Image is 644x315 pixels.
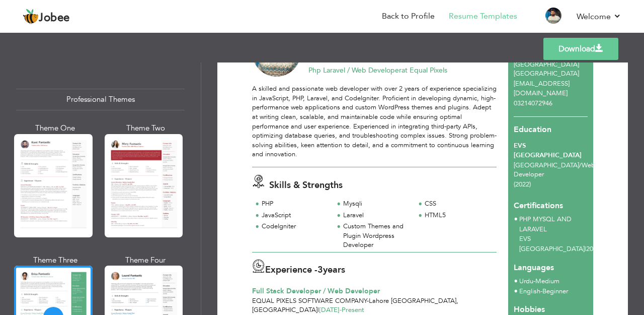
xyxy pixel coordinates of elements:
[519,277,533,286] span: Urdu
[343,222,409,250] div: Custom Themes and Plugin Wordpress Developer
[382,11,435,22] a: Back to Profile
[252,296,367,305] span: Equal pixels Software Company
[514,69,579,78] span: [GEOGRAPHIC_DATA]
[519,287,568,297] li: Beginner
[252,286,380,296] span: Full Stack Developer / Web Developer
[262,211,328,220] div: JavaScript
[107,255,185,266] div: Theme Four
[317,264,323,276] span: 3
[514,161,595,179] span: [GEOGRAPHIC_DATA] Web Developer
[265,264,317,276] span: Experience -
[369,296,456,305] span: Lahore [GEOGRAPHIC_DATA]
[425,199,491,209] div: CSS
[579,161,582,170] span: /
[514,124,551,135] span: Education
[319,305,364,314] span: Present
[252,84,497,159] div: A skilled and passionate web developer with over 2 years of experience specializing in JavaScript...
[262,222,328,231] div: CodeIgniter
[317,264,345,277] label: years
[533,277,535,286] span: -
[545,8,561,24] img: Profile Img
[514,304,545,315] span: Hobbies
[519,234,600,255] p: EVS [GEOGRAPHIC_DATA] 2021
[585,244,586,254] span: |
[269,179,343,192] span: Skills & Strengths
[401,66,447,75] span: at Equal Pixels
[317,305,319,314] span: |
[343,199,409,209] div: Mysqli
[262,199,328,209] div: PHP
[16,123,95,134] div: Theme One
[514,79,570,98] span: [EMAIL_ADDRESS][DOMAIN_NAME]
[23,9,70,25] a: Jobee
[343,211,409,220] div: Laravel
[367,296,369,305] span: -
[23,9,39,25] img: jobee.io
[543,38,618,60] a: Download
[577,11,621,23] a: Welcome
[514,141,588,160] div: EVS [GEOGRAPHIC_DATA]
[107,123,185,134] div: Theme Two
[519,215,572,234] span: PHP MYSQL AND LARAVEL
[449,11,517,22] a: Resume Templates
[425,211,491,220] div: HTML5
[514,255,554,274] span: Languages
[252,305,317,314] span: [GEOGRAPHIC_DATA]
[508,50,594,79] div: [GEOGRAPHIC_DATA]
[16,89,185,110] div: Professional Themes
[456,296,458,305] span: ,
[340,305,342,314] span: -
[519,277,559,287] li: Medium
[39,13,70,24] span: Jobee
[514,99,552,108] span: 03214072946
[16,255,95,266] div: Theme Three
[514,180,531,189] span: (2022)
[319,305,342,314] span: [DATE]
[540,287,542,296] span: -
[519,287,540,296] span: English
[514,193,563,212] span: Certifications
[308,66,401,75] span: Php Laravel / Web Developer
